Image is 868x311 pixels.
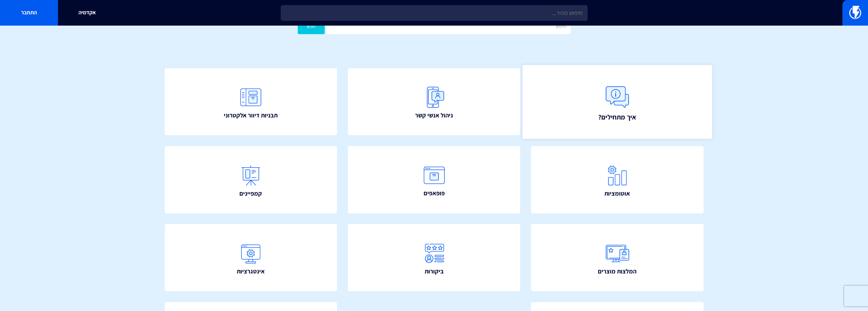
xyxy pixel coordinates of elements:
[415,111,453,120] span: ניהול אנשי קשר
[281,5,588,21] input: חיפוש מהיר...
[348,68,520,136] a: ניהול אנשי קשר
[425,267,444,276] span: ביקורות
[598,112,636,122] span: איך מתחילים?
[165,224,337,291] a: אינטגרציות
[298,19,325,34] button: חפש
[348,146,520,213] a: פופאפים
[598,267,636,276] span: המלצות מוצרים
[224,111,278,120] span: תבניות דיוור אלקטרוני
[523,65,712,139] a: איך מתחילים?
[531,146,704,213] a: אוטומציות
[165,68,337,136] a: תבניות דיוור אלקטרוני
[165,146,337,213] a: קמפיינים
[239,189,262,198] span: קמפיינים
[237,267,265,276] span: אינטגרציות
[531,224,704,291] a: המלצות מוצרים
[604,189,630,198] span: אוטומציות
[326,19,570,34] input: חיפוש
[348,224,520,291] a: ביקורות
[424,189,445,198] span: פופאפים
